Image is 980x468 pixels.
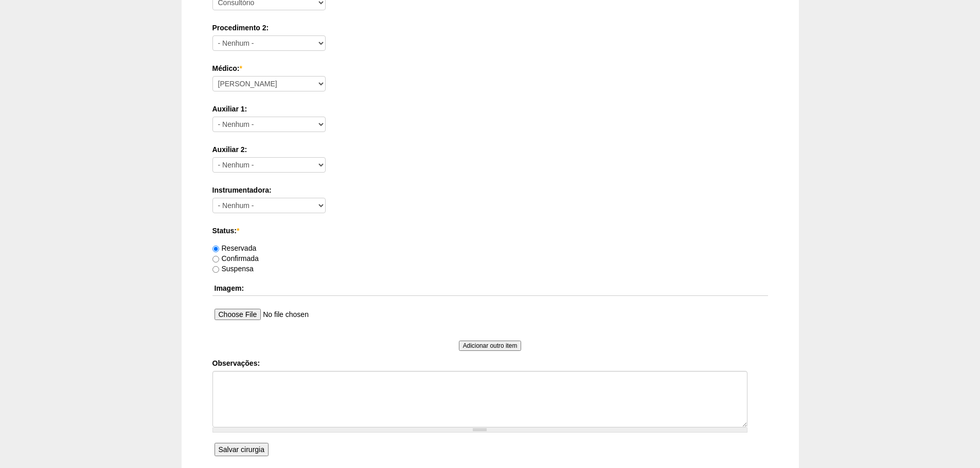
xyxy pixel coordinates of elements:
label: Instrumentadora: [212,185,768,195]
input: Adicionar outro item [459,341,522,351]
label: Confirmada [212,254,259,263]
input: Salvar cirurgia [215,443,269,456]
label: Status: [212,226,768,236]
label: Observações: [212,358,768,368]
label: Médico: [212,63,768,73]
span: Este campo é obrigatório. [239,64,242,72]
label: Reservada [212,244,257,252]
input: Reservada [212,246,219,252]
input: Suspensa [212,266,219,273]
label: Suspensa [212,265,254,273]
label: Auxiliar 1: [212,104,768,114]
span: Este campo é obrigatório. [237,227,239,235]
label: Auxiliar 2: [212,144,768,155]
th: Imagem: [212,281,768,296]
input: Confirmada [212,256,219,263]
label: Procedimento 2: [212,23,768,33]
